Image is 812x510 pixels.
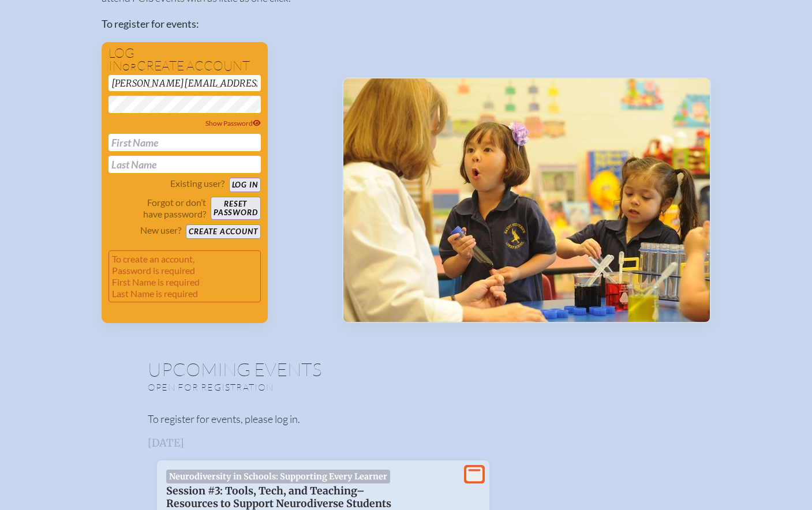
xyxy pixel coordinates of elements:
[166,470,391,483] span: Neurodiversity in Schools: Supporting Every Learner
[108,75,261,91] input: Email
[108,47,261,73] h1: Log in create account
[343,78,710,322] img: Events
[166,485,391,510] span: Session #3: Tools, Tech, and Teaching–Resources to Support Neurodiverse Students
[108,134,261,151] input: First Name
[108,156,261,173] input: Last Name
[108,250,261,302] p: To create an account, Password is required First Name is required Last Name is required
[205,119,261,127] span: Show Password
[148,437,665,449] h3: [DATE]
[186,224,260,239] button: Create account
[211,197,260,220] button: Resetpassword
[140,224,181,236] p: New user?
[148,411,665,427] p: To register for events, please log in.
[229,178,261,192] button: Log in
[148,360,665,378] h1: Upcoming Events
[108,197,207,220] p: Forgot or don’t have password?
[122,61,137,73] span: or
[170,178,224,189] p: Existing user?
[102,16,324,32] p: To register for events:
[148,381,452,393] p: Open for registration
